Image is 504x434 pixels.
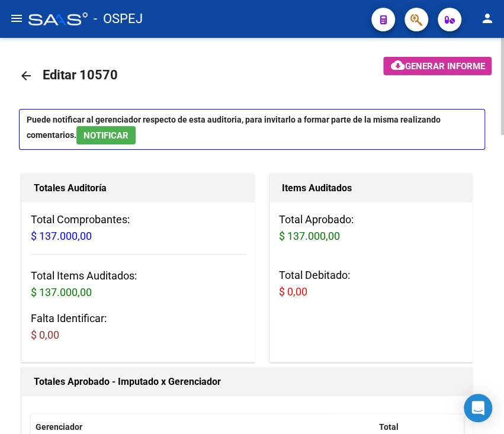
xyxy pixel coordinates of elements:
[282,179,461,198] h1: Items Auditados
[94,6,143,32] span: - OSPEJ
[279,230,340,242] span: $ 137.000,00
[31,310,246,343] h3: Falta Identificar:
[405,61,484,72] span: Generar informe
[84,130,129,141] span: NOTIFICAR
[31,268,246,301] h3: Total Items Auditados:
[76,126,136,144] button: NOTIFICAR
[390,58,405,72] mat-icon: cloud_download
[383,57,492,75] button: Generar informe
[19,69,33,83] mat-icon: arrow_back
[379,422,399,432] span: Total
[31,230,92,242] span: $ 137.000,00
[36,422,82,432] span: Gerenciador
[279,267,464,300] h3: Total Debitado:
[480,11,495,25] mat-icon: person
[34,179,243,198] h1: Totales Auditoría
[19,109,485,150] p: Puede notificar al gerenciador respecto de esta auditoria, para invitarlo a formar parte de la mi...
[34,372,461,391] h1: Totales Aprobado - Imputado x Gerenciador
[31,329,59,341] span: $ 0,00
[464,394,492,422] div: Open Intercom Messenger
[279,211,464,245] h3: Total Aprobado:
[279,285,307,298] span: $ 0,00
[43,67,118,82] span: Editar 10570
[31,211,246,245] h3: Total Comprobantes:
[9,11,24,25] mat-icon: menu
[31,286,92,298] span: $ 137.000,00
